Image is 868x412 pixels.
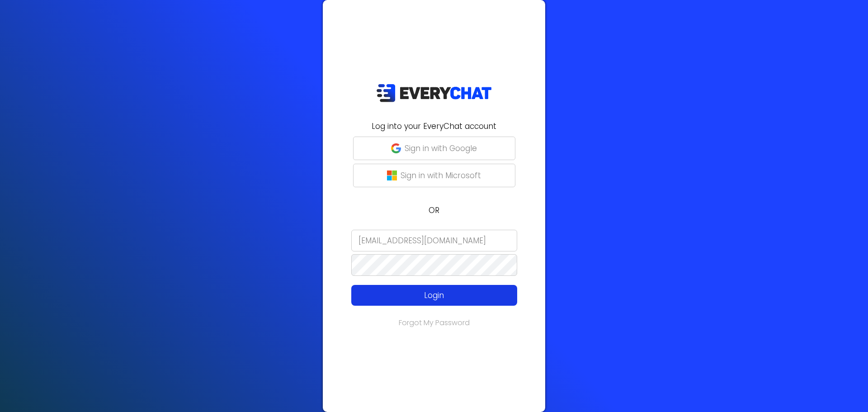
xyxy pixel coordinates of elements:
button: Sign in with Google [353,137,515,160]
a: Forgot My Password [399,317,470,328]
input: Email [351,230,517,251]
img: microsoft-logo.png [387,170,397,180]
h2: Log into your EveryChat account [328,120,540,132]
button: Login [351,285,517,306]
button: Sign in with Microsoft [353,164,515,187]
img: EveryChat_logo_dark.png [376,84,492,102]
p: OR [328,204,540,216]
p: Login [368,289,500,301]
p: Sign in with Google [405,142,477,154]
img: google-g.png [391,143,401,153]
p: Sign in with Microsoft [401,170,481,181]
